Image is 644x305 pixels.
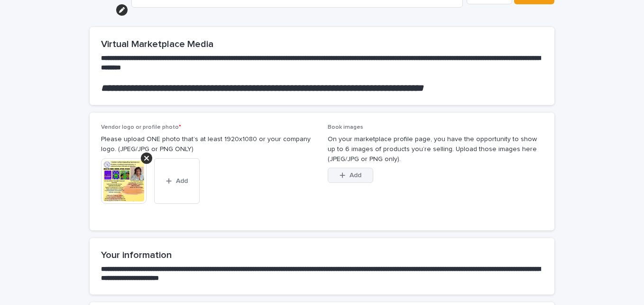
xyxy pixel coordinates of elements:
p: Please upload ONE photo that’s at least 1920x1080 or your company logo. (JPEG/JPG or PNG ONLY) [101,134,316,154]
span: Vendor logo or profile photo [101,124,181,130]
h2: Your information [101,249,543,261]
button: Add [154,158,200,204]
span: Book images [328,124,363,130]
span: Add [176,178,188,184]
span: Add [350,172,361,179]
h2: Virtual Marketplace Media [101,38,543,50]
p: On your marketplace profile page, you have the opportunity to show up to 6 images of products you... [328,134,543,164]
button: Add [328,168,373,183]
